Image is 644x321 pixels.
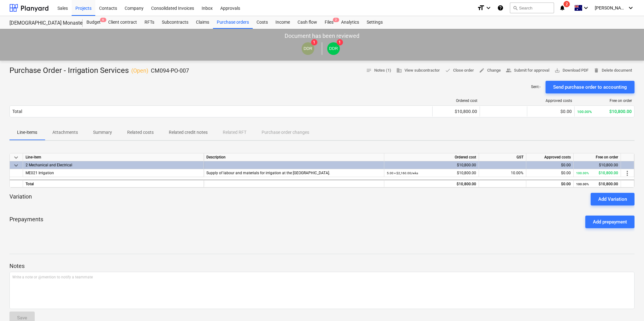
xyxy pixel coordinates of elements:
div: Send purchase order to accounting [553,83,627,91]
p: Document has been reviewed [285,32,359,40]
button: Add Variation [591,193,635,205]
div: Add Variation [598,195,627,203]
div: Files [321,16,337,29]
span: View subcontractor [396,67,440,74]
i: format_size [477,4,485,12]
a: Cash flow [294,16,321,29]
button: Change [476,66,503,75]
p: Related costs [127,129,154,136]
span: people_alt [506,68,511,73]
div: 10.00% [479,169,526,177]
button: Add prepayment [585,216,635,228]
span: DDR [304,46,312,51]
p: Sent : - [531,84,541,90]
a: Files2 [321,16,337,29]
span: 1 [337,39,343,45]
small: 100.00% [577,110,592,114]
a: Income [272,16,294,29]
span: more_vert [623,169,631,177]
span: 6 [100,18,106,22]
div: GST [479,153,526,161]
i: Knowledge base [497,4,504,12]
a: Claims [192,16,213,29]
div: $10,800.00 [576,161,618,169]
div: $0.00 [530,109,572,114]
p: Line-items [17,129,37,136]
p: Notes [9,262,635,270]
div: $0.00 [529,180,571,188]
small: 5.00 × $2,160.00 / wks [387,171,418,175]
p: CM094-PO-007 [151,67,189,74]
span: business [396,68,402,73]
span: search [513,5,518,10]
button: Download PDF [552,66,591,75]
p: Prepayments [9,216,43,228]
span: 2 [564,1,570,7]
button: Notes (1) [363,66,394,75]
div: 2 Mechanical and Electrical [26,161,201,169]
div: Free on order [574,153,621,161]
div: Supply of labour and materials for irrigation at the Carmelite Monastery. [206,169,381,177]
i: keyboard_arrow_down [485,4,492,12]
div: $10,800.00 [387,180,476,188]
a: Analytics [337,16,363,29]
div: $10,800.00 [435,109,477,114]
i: keyboard_arrow_down [582,4,590,12]
div: Ordered cost [435,98,477,103]
div: Purchase Order - Irrigation Services [9,66,189,76]
div: $10,800.00 [576,169,618,177]
a: Subcontracts [158,16,192,29]
a: Purchase orders [213,16,253,29]
span: Close order [445,67,474,74]
span: Download PDF [554,67,588,74]
div: $10,800.00 [577,109,632,114]
span: keyboard_arrow_down [12,162,20,169]
button: View subcontractor [394,66,442,75]
span: 2 [333,18,339,22]
div: Ordered cost [384,153,479,161]
a: RFTs [141,16,158,29]
button: Submit for approval [503,66,552,75]
div: Approved costs [526,153,574,161]
button: Close order [442,66,476,75]
div: Approved costs [530,98,572,103]
span: Submit for approval [506,67,549,74]
div: Budget [83,16,104,29]
a: Client contract [104,16,141,29]
small: 100.00% [576,171,589,175]
span: DDR [329,46,338,51]
button: Send purchase order to accounting [546,81,635,93]
div: Free on order [577,98,632,103]
div: Total [12,109,22,114]
span: edit [479,68,485,73]
p: Variation [9,193,32,205]
a: Costs [253,16,272,29]
div: $0.00 [529,169,571,177]
p: Attachments [52,129,78,136]
div: Daniel De Rocco [327,42,340,55]
span: Change [479,67,501,74]
p: Related credit notes [169,129,208,136]
button: Delete document [591,66,635,75]
span: [PERSON_NAME] [595,5,626,10]
div: Add prepayment [593,218,627,226]
div: $10,800.00 [387,169,476,177]
p: Summary [93,129,112,136]
span: Delete document [594,67,632,74]
span: Notes (1) [366,67,391,74]
i: notifications [559,4,565,12]
iframe: Chat Widget [612,291,644,321]
div: $10,800.00 [576,180,618,188]
i: keyboard_arrow_down [627,4,635,12]
a: Settings [363,16,387,29]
